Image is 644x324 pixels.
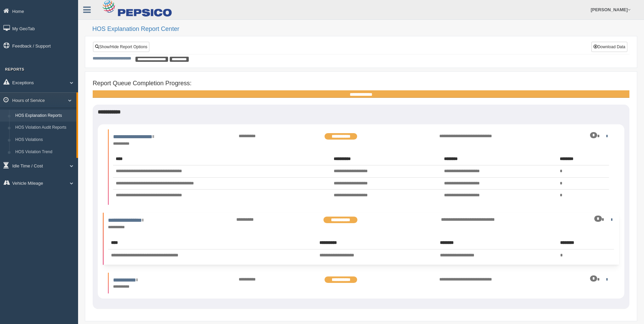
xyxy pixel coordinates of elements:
li: Expand [108,129,614,204]
li: Expand [103,213,619,265]
a: HOS Explanation Reports [12,110,76,122]
a: HOS Violation Audit Reports [12,122,76,134]
button: Download Data [591,42,627,52]
a: Show/Hide Report Options [93,42,149,52]
h2: HOS Explanation Report Center [92,26,637,33]
li: Expand [108,273,614,293]
a: HOS Violation Trend [12,146,76,158]
a: HOS Violations [12,134,76,146]
h4: Report Queue Completion Progress: [93,80,629,87]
